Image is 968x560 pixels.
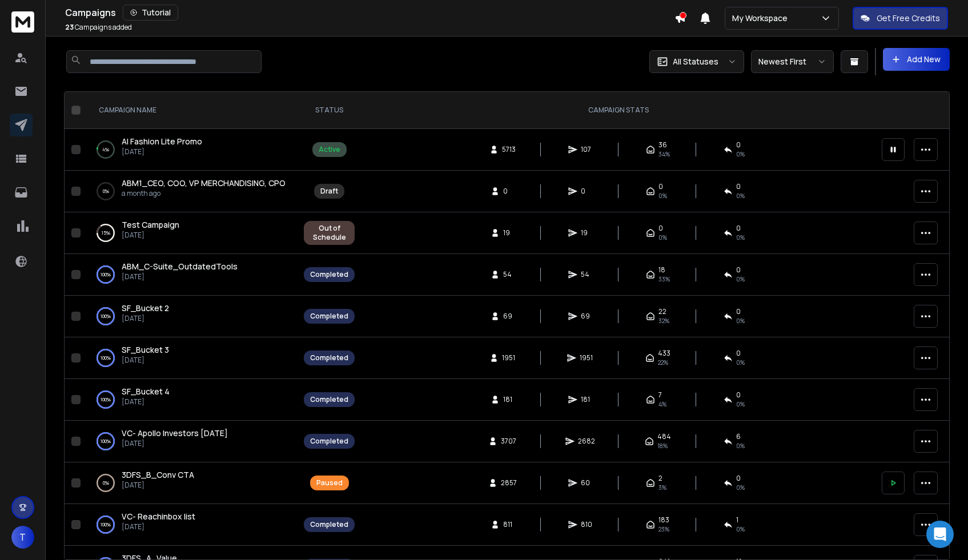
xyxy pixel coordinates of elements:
td: 15%Test Campaign[DATE] [85,212,297,254]
span: 0 % [736,483,745,492]
a: SF_Bucket 2 [122,303,169,314]
span: 2 [658,474,662,483]
th: STATUS [297,92,362,129]
p: [DATE] [122,397,170,406]
span: 0 % [736,316,745,325]
span: 0 [503,187,515,196]
span: VC- Apollo Investors [DATE] [122,428,228,438]
span: 23 [65,22,74,32]
span: 0 % [736,358,745,367]
span: 0 [736,182,741,191]
span: 0 [736,307,741,316]
td: 100%VC- Reachinbox list[DATE] [85,504,297,546]
div: Open Intercom Messenger [926,521,954,548]
span: 181 [581,395,592,404]
p: [DATE] [122,522,195,531]
td: 100%ABM_C-Suite_OutdatedTools[DATE] [85,254,297,296]
span: SF_Bucket 4 [122,386,170,397]
a: 3DFS_B_Conv CTA [122,469,194,481]
span: 0 [736,390,741,400]
span: 0 [581,187,592,196]
a: ABM_C-Suite_OutdatedTools [122,261,238,272]
span: 0 % [736,525,745,534]
div: Campaigns [65,5,674,21]
td: 100%SF_Bucket 2[DATE] [85,296,297,337]
span: 0 [736,265,741,275]
span: 3 % [658,483,666,492]
span: 0% [736,191,745,200]
div: Completed [310,312,348,321]
th: CAMPAIGN STATS [362,92,875,129]
span: 33 % [658,275,670,284]
td: 100%SF_Bucket 3[DATE] [85,337,297,379]
div: Completed [310,395,348,404]
span: 0 [658,182,663,191]
a: AI Fashion Lite Promo [122,136,202,147]
span: 22 [658,307,666,316]
p: [DATE] [122,439,228,448]
div: Completed [310,520,348,529]
div: Draft [320,187,338,196]
span: Test Campaign [122,219,179,230]
span: 810 [581,520,592,529]
span: 2857 [501,478,517,488]
th: CAMPAIGN NAME [85,92,297,129]
span: 0 [736,474,741,483]
span: 54 [503,270,515,279]
span: 18 [658,265,665,275]
span: 6 [736,432,741,441]
p: 4 % [102,144,109,155]
button: Newest First [751,50,834,73]
a: Test Campaign [122,219,179,231]
p: 100 % [101,519,111,530]
button: T [11,526,34,549]
p: [DATE] [122,481,194,490]
span: 0 [658,224,663,233]
span: 0% [658,191,667,200]
p: [DATE] [122,314,169,323]
span: 4 % [658,400,666,409]
span: 69 [503,312,515,321]
div: Active [319,145,340,154]
span: 811 [503,520,515,529]
p: 100 % [101,269,111,280]
span: 19 [581,228,592,237]
span: 32 % [658,316,669,325]
p: 0 % [103,477,109,489]
span: 7 [658,390,662,400]
span: 3707 [501,437,516,446]
span: 2682 [578,437,595,446]
span: 0 % [736,150,745,159]
span: 36 [658,140,667,150]
p: 100 % [101,311,111,322]
p: 100 % [101,436,111,447]
span: 1951 [502,353,515,362]
span: 1951 [580,353,593,362]
p: 100 % [101,352,111,364]
p: Get Free Credits [877,13,940,24]
span: 0 % [658,233,667,242]
span: ABM1_CEO, COO, VP MERCHANDISING, CPO [122,178,286,188]
span: 23 % [658,525,669,534]
span: 19 [503,228,515,237]
a: SF_Bucket 4 [122,386,170,397]
span: 54 [581,270,592,279]
span: 183 [658,515,669,525]
span: 0 % [736,400,745,409]
a: VC- Reachinbox list [122,511,195,522]
div: Paused [316,478,343,488]
p: 100 % [101,394,111,405]
p: 15 % [102,227,110,239]
a: SF_Bucket 3 [122,344,169,356]
div: Completed [310,270,348,279]
td: 0%ABM1_CEO, COO, VP MERCHANDISING, CPOa month ago [85,171,297,212]
span: 181 [503,395,515,404]
p: My Workspace [732,13,792,24]
span: 18 % [657,441,668,450]
span: 0 % [736,275,745,284]
td: 100%SF_Bucket 4[DATE] [85,379,297,421]
a: ABM1_CEO, COO, VP MERCHANDISING, CPO [122,178,286,189]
